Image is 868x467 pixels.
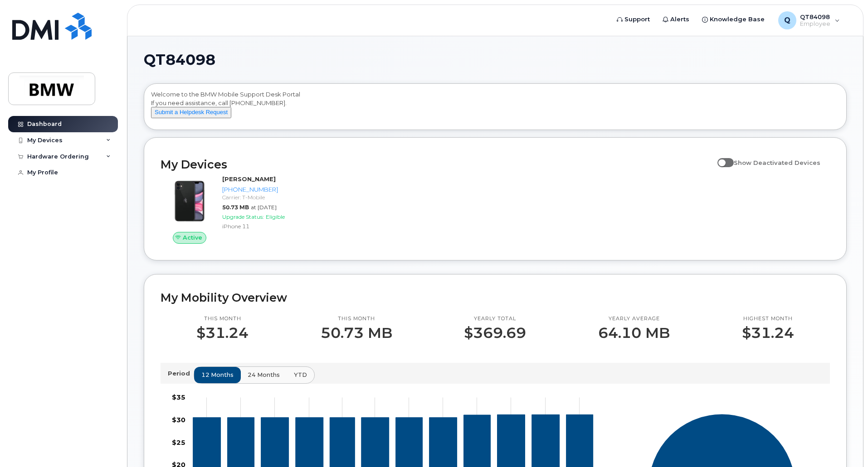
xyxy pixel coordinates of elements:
[161,158,713,171] h2: My Devices
[172,438,185,446] tspan: $25
[464,325,526,341] p: $369.69
[196,315,249,323] p: This month
[222,222,316,230] div: iPhone 11
[151,90,839,126] div: Welcome to the BMW Mobile Support Desk Portal If you need assistance, call [PHONE_NUMBER].
[248,371,280,379] span: 24 months
[168,369,194,378] p: Period
[294,371,307,379] span: YTD
[464,315,526,323] p: Yearly total
[266,213,285,220] span: Eligible
[144,53,215,67] span: QT84098
[196,325,249,341] p: $31.24
[183,233,202,242] span: Active
[222,193,316,201] div: Carrier: T-Mobile
[717,154,725,161] input: Show Deactivated Devices
[222,175,276,183] strong: [PERSON_NAME]
[742,325,794,341] p: $31.24
[222,185,316,194] div: [PHONE_NUMBER]
[172,415,185,424] tspan: $30
[161,175,320,244] a: Active[PERSON_NAME][PHONE_NUMBER]Carrier: T-Mobile50.73 MBat [DATE]Upgrade Status:EligibleiPhone 11
[151,108,231,116] a: Submit a Helpdesk Request
[734,159,820,166] span: Show Deactivated Devices
[168,179,211,223] img: iPhone_11.jpg
[598,325,670,341] p: 64.10 MB
[151,107,231,118] button: Submit a Helpdesk Request
[321,315,392,323] p: This month
[222,204,249,211] span: 50.73 MB
[321,325,392,341] p: 50.73 MB
[222,213,264,220] span: Upgrade Status:
[598,315,670,323] p: Yearly average
[172,393,185,401] tspan: $35
[161,291,830,304] h2: My Mobility Overview
[742,315,794,323] p: Highest month
[251,204,277,211] span: at [DATE]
